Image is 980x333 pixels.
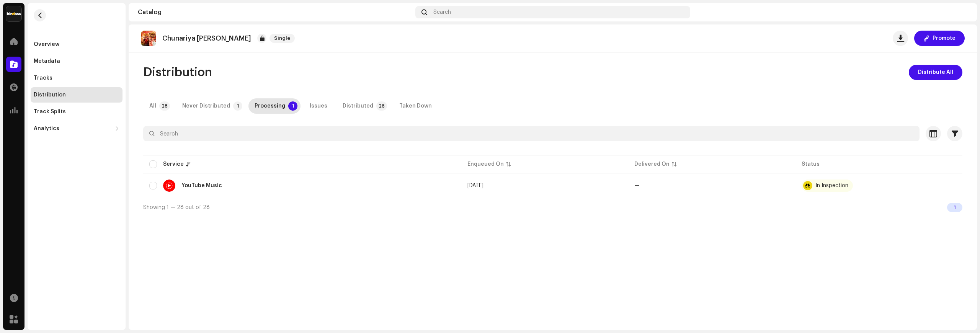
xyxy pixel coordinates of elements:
re-m-nav-item: Metadata [31,54,122,69]
img: 9c1d8d43-a363-40b4-b5e2-acf7017fd22d [6,6,21,21]
button: Promote [914,31,965,46]
div: Never Distributed [182,98,230,114]
re-m-nav-item: Overview [31,37,122,52]
div: 1 [947,203,962,212]
span: Oct 10, 2025 [467,183,483,188]
img: 2a549e16-6af9-4813-8d8f-6d8bd47711a8 [955,6,968,18]
div: Enqueued On [467,160,504,168]
div: Distribution [34,92,66,98]
div: YouTube Music [181,183,222,188]
div: Processing [255,98,285,114]
div: All [149,98,156,114]
span: Showing 1 — 28 out of 28 [143,205,210,210]
p-badge: 1 [288,101,297,111]
input: Search [143,126,920,141]
span: Distribute All [918,65,953,80]
div: Tracks [34,75,52,81]
div: Overview [34,41,59,47]
div: Taken Down [399,98,432,114]
span: Single [269,34,295,43]
div: Track Splits [34,109,66,115]
span: — [634,183,639,188]
button: Distribute All [909,65,962,80]
div: Metadata [34,58,60,64]
p-badge: 26 [376,101,387,111]
re-m-nav-dropdown: Analytics [31,121,122,136]
div: Distributed [343,98,373,114]
p: Chunariya [PERSON_NAME] [162,34,251,42]
span: Search [433,9,451,15]
p-badge: 1 [233,101,242,111]
p-badge: 28 [159,101,170,111]
re-m-nav-item: Tracks [31,70,122,86]
re-m-nav-item: Distribution [31,87,122,103]
div: Catalog [138,9,412,15]
div: In Inspection [815,183,848,188]
div: Delivered On [634,160,670,168]
re-m-nav-item: Track Splits [31,104,122,119]
div: Analytics [34,126,59,132]
span: Promote [933,31,955,46]
span: Distribution [143,65,212,80]
div: Service [163,160,184,168]
img: 7b59f76c-5131-454b-a33c-cc2475eec8db [141,31,156,46]
div: Issues [310,98,327,114]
